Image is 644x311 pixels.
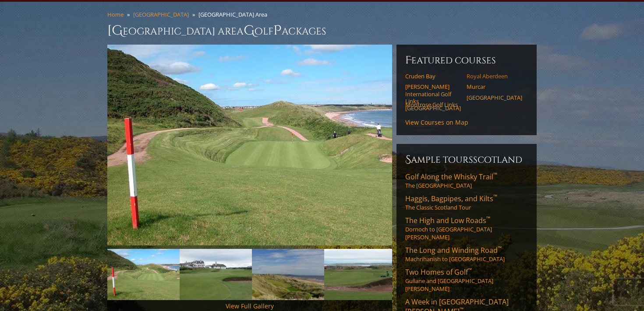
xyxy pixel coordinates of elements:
a: Golf Along the Whisky Trail™The [GEOGRAPHIC_DATA] [405,172,528,189]
span: Haggis, Bagpipes, and Kilts [405,194,497,203]
sup: ™ [493,171,497,178]
span: G [244,22,255,39]
span: Golf Along the Whisky Trail [405,172,497,182]
a: Cruden Bay [405,73,461,80]
a: View Courses on Map [405,118,468,126]
li: [GEOGRAPHIC_DATA] Area [198,10,271,18]
h6: Sample ToursScotland [405,153,528,167]
a: The High and Low Roads™Dornoch to [GEOGRAPHIC_DATA][PERSON_NAME] [405,216,528,241]
a: [GEOGRAPHIC_DATA] [133,10,189,18]
span: P [273,22,282,39]
h6: Featured Courses [405,53,528,67]
sup: ™ [486,215,490,222]
a: Royal Aberdeen [467,73,522,80]
span: Two Homes of Golf [405,267,472,277]
sup: ™ [493,193,497,200]
a: [GEOGRAPHIC_DATA] [467,94,522,101]
a: Home [107,10,124,18]
a: Two Homes of Golf™Gullane and [GEOGRAPHIC_DATA][PERSON_NAME] [405,267,528,293]
a: Montrose Golf Links [405,101,461,108]
span: The Long and Winding Road [405,245,502,255]
sup: ™ [498,245,502,252]
h1: [GEOGRAPHIC_DATA] Area olf ackages [107,22,537,39]
a: The Long and Winding Road™Machrihanish to [GEOGRAPHIC_DATA] [405,245,528,263]
a: Murcar [467,83,522,90]
span: The High and Low Roads [405,216,490,225]
sup: ™ [468,266,472,274]
a: Haggis, Bagpipes, and Kilts™The Classic Scotland Tour [405,194,528,211]
a: View Full Gallery [226,302,274,310]
a: [PERSON_NAME] International Golf Links [GEOGRAPHIC_DATA] [405,83,461,112]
